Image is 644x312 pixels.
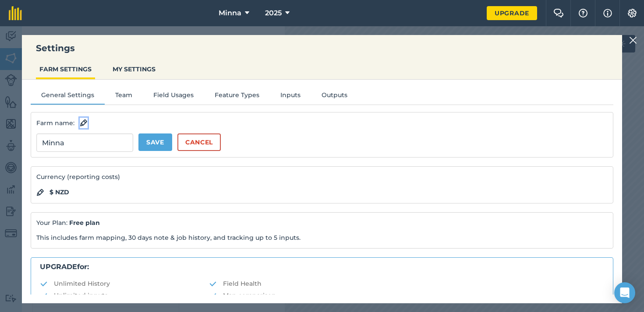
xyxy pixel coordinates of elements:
strong: Free plan [69,219,100,227]
strong: UPGRADE [40,263,77,271]
li: Map comparison [209,291,604,300]
button: MY SETTINGS [109,61,159,77]
img: A cog icon [627,9,637,18]
p: Currency (reporting costs) [36,172,608,182]
button: General Settings [31,90,105,103]
img: Two speech bubbles overlapping with the left bubble in the forefront [553,9,564,18]
img: A question mark icon [578,9,588,18]
button: Cancel [177,133,221,151]
li: Unlimited inputs [40,291,209,300]
img: svg+xml;base64,PHN2ZyB4bWxucz0iaHR0cDovL3d3dy53My5vcmcvMjAwMC9zdmciIHdpZHRoPSIxOCIgaGVpZ2h0PSIyNC... [36,187,44,198]
li: Field Health [209,279,604,288]
li: Unlimited History [40,279,209,288]
p: Your Plan: [36,218,608,228]
img: svg+xml;base64,PHN2ZyB4bWxucz0iaHR0cDovL3d3dy53My5vcmcvMjAwMC9zdmciIHdpZHRoPSIxNyIgaGVpZ2h0PSIxNy... [603,8,612,18]
strong: $ NZD [50,187,69,197]
span: 2025 [265,8,282,18]
p: This includes farm mapping, 30 days note & job history, and tracking up to 5 inputs. [36,233,608,242]
button: Field Usages [143,90,204,103]
button: Team [105,90,143,103]
button: Inputs [270,90,311,103]
button: Feature Types [204,90,270,103]
h3: Settings [22,42,622,54]
button: Save [138,133,172,151]
img: svg+xml;base64,PHN2ZyB4bWxucz0iaHR0cDovL3d3dy53My5vcmcvMjAwMC9zdmciIHdpZHRoPSIyMiIgaGVpZ2h0PSIzMC... [629,35,637,46]
div: Open Intercom Messenger [614,282,635,303]
button: FARM SETTINGS [36,61,95,77]
button: Outputs [311,90,358,103]
span: Minna [219,8,241,18]
a: Upgrade [487,6,537,20]
img: fieldmargin Logo [9,6,22,20]
span: Farm name : [36,118,74,128]
p: for: [40,261,604,273]
img: svg+xml;base64,PHN2ZyB4bWxucz0iaHR0cDovL3d3dy53My5vcmcvMjAwMC9zdmciIHdpZHRoPSIxOCIgaGVpZ2h0PSIyNC... [80,118,88,128]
